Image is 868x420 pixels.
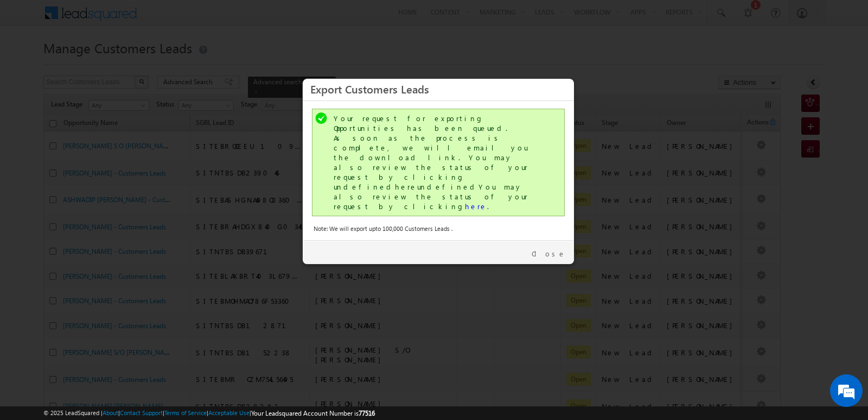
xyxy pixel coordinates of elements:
[164,409,207,416] a: Terms of Service
[532,249,566,259] a: Close
[251,409,375,417] span: Your Leadsquared Account Number is
[120,409,163,416] a: Contact Support
[43,408,375,418] span: © 2025 LeadSquared | | | | |
[208,409,250,416] a: Acceptable Use
[334,114,545,211] div: Your request for exporting Opportunities has been queued. As soon as the process is complete, we ...
[359,409,375,417] span: 77516
[103,409,118,416] a: About
[465,202,487,211] a: here
[310,79,566,98] h3: Export Customers Leads
[314,224,563,234] div: Note: We will export upto 100,000 Customers Leads .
